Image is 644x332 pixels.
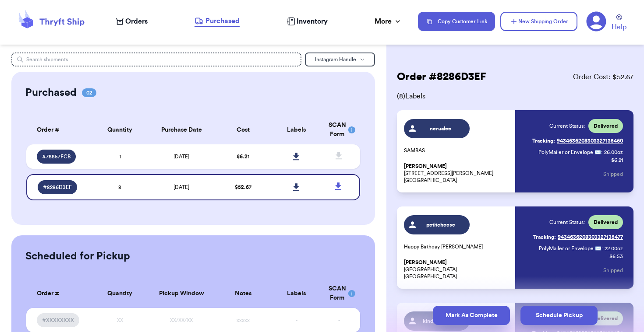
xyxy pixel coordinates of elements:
span: #XXXXXXXX [42,317,74,324]
a: Tracking:9434636208303327135477 [533,230,623,244]
span: XX/XX/XX [170,318,193,323]
span: : [602,245,603,252]
span: 22.00 oz [605,245,623,252]
span: Current Status: [549,219,585,226]
span: 1 [119,154,121,159]
div: More [375,16,402,27]
h2: Order # 8286D3EF [397,70,486,84]
p: $ 6.21 [611,157,623,164]
a: Inventory [287,16,328,27]
th: Labels [270,279,323,308]
p: SAMBAS [404,147,510,154]
span: Delivered [594,122,618,129]
p: [GEOGRAPHIC_DATA] [GEOGRAPHIC_DATA] [404,259,510,280]
button: Copy Customer Link [418,12,495,31]
input: Search shipments... [11,52,301,66]
span: 02 [82,88,96,97]
span: Instagram Handle [315,57,356,62]
th: Notes [216,279,270,308]
span: # 78857FCB [42,153,71,160]
span: Order Cost: $ 52.67 [573,72,633,82]
span: : [601,149,602,156]
h2: Purchased [25,86,77,100]
a: Orders [116,16,148,27]
span: $ 52.67 [235,185,251,190]
button: Shipped [603,261,623,280]
span: XX [117,318,123,323]
span: xxxxx [237,318,250,323]
span: ( 8 ) Labels [397,91,633,101]
span: [DATE] [173,185,189,190]
p: Happy Birthday [PERSON_NAME] [404,243,510,250]
span: 8 [118,185,121,190]
th: Purchase Date [146,115,216,144]
span: [PERSON_NAME] [404,163,447,170]
span: Current Status: [549,122,585,129]
span: Orders [125,16,148,27]
span: - [296,318,297,323]
span: - [338,318,340,323]
th: Quantity [93,279,147,308]
th: Labels [270,115,323,144]
span: PolyMailer or Envelope ✉️ [539,246,602,251]
button: Schedule Pickup [520,306,598,325]
a: Tracking:9434636208303327135460 [532,134,623,148]
span: 26.00 oz [604,149,623,156]
span: Purchased [205,16,240,26]
span: [PERSON_NAME] [404,259,447,266]
span: $ 6.21 [237,154,250,159]
span: Tracking: [533,234,556,241]
th: Quantity [93,115,147,144]
span: # 8286D3EF [43,184,72,191]
button: New Shipping Order [500,12,577,31]
span: PolyMailer or Envelope ✉️ [538,150,601,155]
a: Help [612,14,626,32]
div: SCAN Form [329,284,350,303]
span: Tracking: [532,137,555,144]
h2: Scheduled for Pickup [25,249,130,263]
th: Pickup Window [146,279,216,308]
button: Shipped [603,164,623,184]
span: petitcheese [420,221,462,228]
div: SCAN Form [329,121,350,139]
span: [DATE] [173,154,189,159]
span: Delivered [594,219,618,226]
th: Order # [26,279,93,308]
a: Purchased [195,16,240,27]
th: Cost [216,115,270,144]
p: [STREET_ADDRESS][PERSON_NAME] [GEOGRAPHIC_DATA] [404,163,510,184]
p: $ 6.53 [609,253,623,260]
th: Order # [26,115,93,144]
span: Inventory [297,16,328,27]
span: nerualee [420,125,462,132]
button: Mark As Complete [433,306,510,325]
button: Instagram Handle [305,52,375,66]
span: Help [612,22,626,32]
